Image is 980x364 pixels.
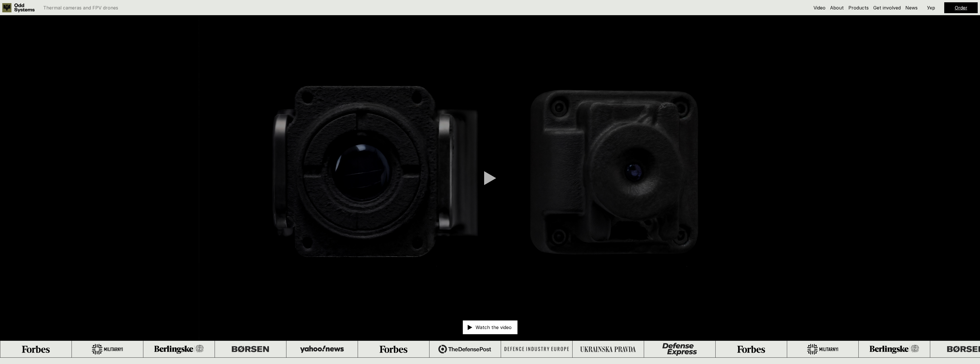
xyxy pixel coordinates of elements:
p: Укр [927,5,935,10]
a: Video [813,5,825,11]
a: Order [955,5,967,11]
a: Products [848,5,869,11]
a: About [830,5,844,11]
a: News [905,5,918,11]
p: Watch the video [476,325,512,330]
p: Thermal cameras and FPV drones [43,5,118,10]
a: Get involved [873,5,901,11]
